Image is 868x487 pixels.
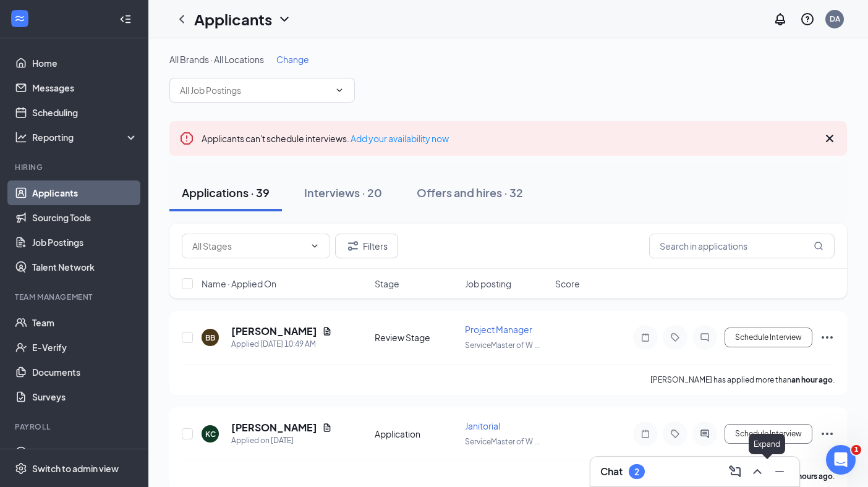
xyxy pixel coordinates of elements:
[773,12,788,27] svg: Notifications
[32,75,138,100] a: Messages
[334,85,344,95] svg: ChevronDown
[32,180,138,205] a: Applicants
[649,234,835,258] input: Search in applications
[788,472,833,481] b: 12 hours ago
[820,330,835,345] svg: Ellipses
[231,421,317,434] h5: [PERSON_NAME]
[15,131,27,143] svg: Analysis
[465,437,540,446] span: ServiceMaster of W ...
[851,445,861,455] span: 1
[202,277,276,290] span: Name · Applied On
[32,360,138,384] a: Documents
[697,332,712,342] svg: ChatInactive
[555,277,580,290] span: Score
[791,375,833,384] b: an hour ago
[747,462,767,481] button: ChevronUp
[179,131,194,146] svg: Error
[310,241,320,251] svg: ChevronDown
[728,464,742,479] svg: ComposeMessage
[194,9,272,30] h1: Applicants
[725,424,812,444] button: Schedule Interview
[465,324,532,335] span: Project Manager
[32,230,138,255] a: Job Postings
[668,332,683,342] svg: Tag
[346,239,360,253] svg: Filter
[182,185,270,200] div: Applications · 39
[277,12,292,27] svg: ChevronDown
[32,335,138,360] a: E-Verify
[725,328,812,347] button: Schedule Interview
[32,310,138,335] a: Team
[304,185,382,200] div: Interviews · 20
[32,100,138,125] a: Scheduling
[32,205,138,230] a: Sourcing Tools
[375,277,399,290] span: Stage
[231,324,317,338] h5: [PERSON_NAME]
[32,131,138,143] div: Reporting
[180,83,330,97] input: All Job Postings
[174,12,189,27] svg: ChevronLeft
[276,54,309,65] span: Change
[772,464,787,479] svg: Minimize
[750,464,765,479] svg: ChevronUp
[465,420,500,431] span: Janitorial
[749,434,785,454] div: Expand
[638,332,653,342] svg: Note
[375,428,457,440] div: Application
[697,429,712,439] svg: ActiveChat
[351,133,449,144] a: Add your availability now
[465,341,540,350] span: ServiceMaster of W ...
[205,429,216,439] div: KC
[32,440,138,465] a: Payroll
[725,462,745,481] button: ComposeMessage
[375,331,457,344] div: Review Stage
[15,421,135,432] div: Payroll
[231,434,332,447] div: Applied on [DATE]
[32,384,138,409] a: Surveys
[335,234,398,258] button: Filter Filters
[322,423,332,433] svg: Document
[600,465,623,478] h3: Chat
[32,255,138,279] a: Talent Network
[322,326,332,336] svg: Document
[800,12,815,27] svg: QuestionInfo
[192,239,305,253] input: All Stages
[822,131,837,146] svg: Cross
[417,185,523,200] div: Offers and hires · 32
[814,241,823,251] svg: MagnifyingGlass
[119,13,132,25] svg: Collapse
[830,14,840,24] div: DA
[15,462,27,475] svg: Settings
[15,162,135,172] div: Hiring
[820,426,835,441] svg: Ellipses
[15,292,135,302] div: Team Management
[650,375,835,385] p: [PERSON_NAME] has applied more than .
[169,54,264,65] span: All Brands · All Locations
[231,338,332,350] div: Applied [DATE] 10:49 AM
[205,332,215,343] div: BB
[465,277,511,290] span: Job posting
[32,51,138,75] a: Home
[634,467,639,477] div: 2
[32,462,119,475] div: Switch to admin view
[826,445,856,475] iframe: Intercom live chat
[202,133,449,144] span: Applicants can't schedule interviews.
[14,12,26,25] svg: WorkstreamLogo
[668,429,683,439] svg: Tag
[638,429,653,439] svg: Note
[770,462,789,481] button: Minimize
